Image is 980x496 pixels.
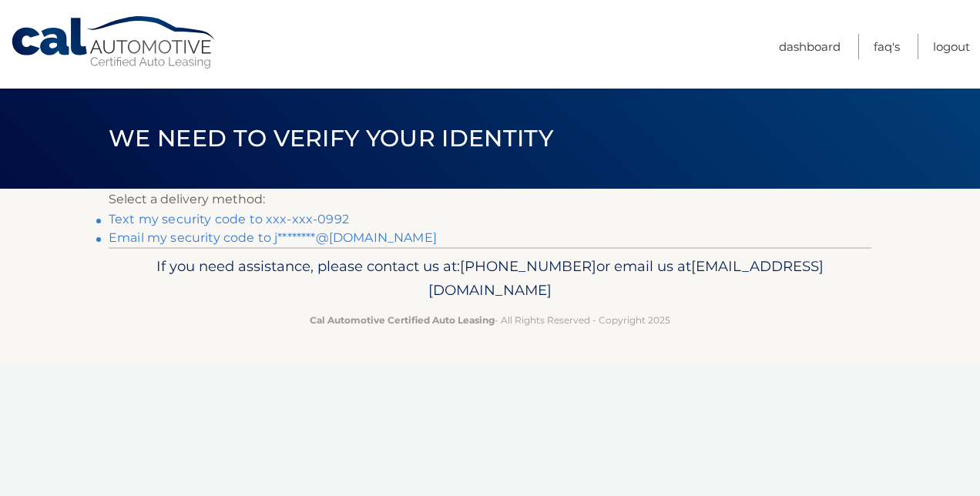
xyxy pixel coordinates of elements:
[310,314,495,326] strong: Cal Automotive Certified Auto Leasing
[933,34,970,59] a: Logout
[109,124,553,152] span: We need to verify your identity
[119,254,861,303] p: If you need assistance, please contact us at: or email us at
[460,257,596,275] span: [PHONE_NUMBER]
[874,34,900,59] a: FAQ's
[109,230,437,245] a: Email my security code to j********@[DOMAIN_NAME]
[779,34,841,59] a: Dashboard
[10,15,218,70] a: Cal Automotive
[109,189,871,210] p: Select a delivery method:
[119,312,861,328] p: - All Rights Reserved - Copyright 2025
[109,212,349,226] a: Text my security code to xxx-xxx-0992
